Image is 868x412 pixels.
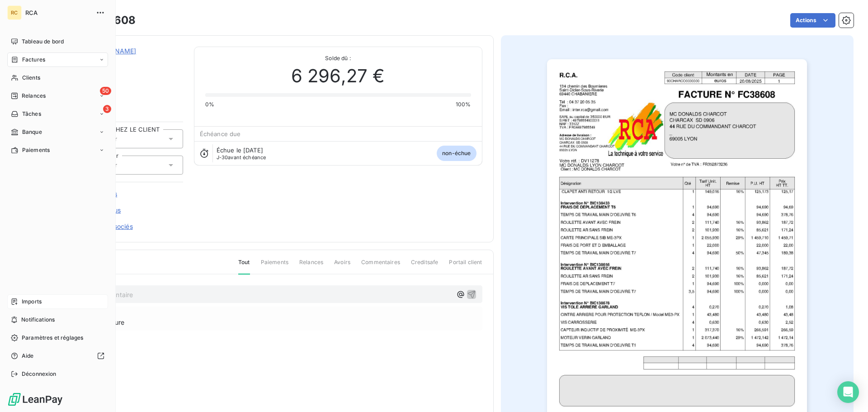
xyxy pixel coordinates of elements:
span: Échue le [DATE] [217,147,263,154]
span: Imports [22,298,42,306]
span: Aide [22,352,34,360]
span: 3 [103,105,111,113]
span: Avoirs [334,258,350,274]
img: Logo LeanPay [7,392,63,407]
span: Banque [22,128,42,136]
span: avant échéance [217,155,266,160]
span: Factures [22,56,45,64]
span: Notifications [21,316,55,324]
a: Tableau de bord [7,34,108,49]
a: Aide [7,349,108,363]
a: Factures [7,52,108,67]
span: RCA [25,9,90,16]
span: Tâches [22,110,41,118]
span: 50 [100,87,111,95]
button: Actions [790,13,835,28]
span: Paiements [261,258,288,274]
span: 90CHARCO [71,57,183,65]
span: Relances [22,92,46,100]
span: Tout [238,258,250,275]
span: Échéance due [200,130,241,137]
a: Imports [7,294,108,309]
span: Portail client [449,258,482,274]
span: Creditsafe [411,258,439,274]
span: Clients [22,74,40,82]
span: Solde dû : [205,54,471,62]
span: Relances [299,258,323,274]
span: Commentaires [361,258,400,274]
span: 6 296,27 € [291,62,385,90]
div: Open Intercom Messenger [837,381,859,403]
a: Paramètres et réglages [7,331,108,345]
a: Clients [7,71,108,85]
a: 3Tâches [7,107,108,121]
span: J-30 [217,154,228,161]
span: 0% [205,100,214,109]
span: 100% [456,100,471,109]
a: Paiements [7,143,108,157]
span: Paramètres et réglages [22,334,83,342]
div: RC [7,5,22,20]
span: Déconnexion [22,370,57,378]
a: Banque [7,125,108,139]
span: non-échue [437,146,476,161]
a: 50Relances [7,89,108,103]
span: Paiements [22,146,50,154]
span: Tableau de bord [22,38,64,46]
